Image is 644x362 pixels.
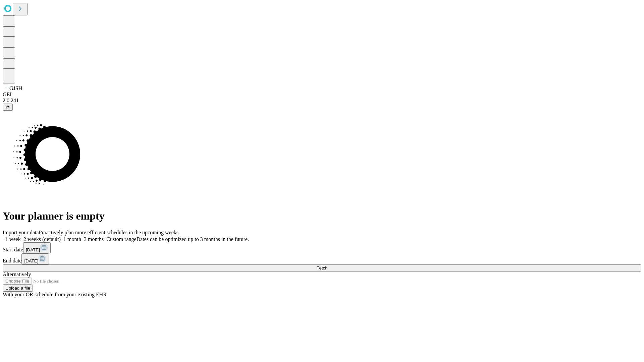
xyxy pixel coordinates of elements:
span: 2 weeks (default) [23,236,61,242]
button: Upload a file [3,285,33,292]
span: Fetch [316,265,327,270]
span: GJSH [9,85,22,91]
span: Dates can be optimized up to 3 months in the future. [137,236,249,242]
span: With your OR schedule from your existing EHR [3,292,107,297]
span: [DATE] [24,258,38,263]
div: GEI [3,92,641,98]
span: 1 month [63,236,81,242]
div: 2.0.241 [3,98,641,104]
span: Import your data [3,230,39,235]
div: End date [3,253,641,264]
div: Start date [3,242,641,253]
button: [DATE] [23,242,51,253]
span: [DATE] [26,247,40,252]
span: Proactively plan more efficient schedules in the upcoming weeks. [39,230,180,235]
button: Fetch [3,264,641,271]
span: Custom range [106,236,136,242]
h1: Your planner is empty [3,210,641,222]
span: @ [5,105,10,110]
button: [DATE] [21,253,49,264]
button: @ [3,104,13,111]
span: 1 week [5,236,21,242]
span: Alternatively [3,271,31,277]
span: 3 months [84,236,104,242]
